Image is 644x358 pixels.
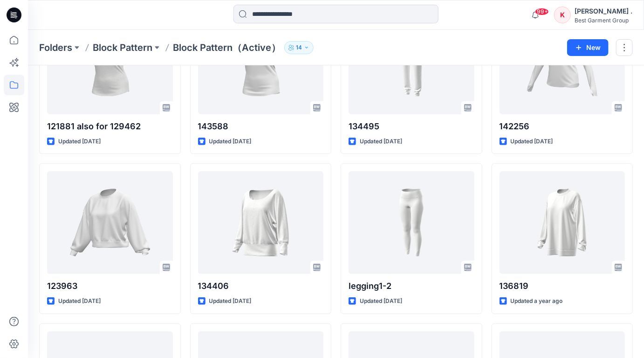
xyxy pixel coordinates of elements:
p: Updated [DATE] [58,296,101,306]
p: legging1-2 [349,280,474,293]
p: 134406 [198,280,324,293]
span: 99+ [535,8,549,15]
p: Updated [DATE] [360,296,402,306]
p: Updated [DATE] [58,137,101,147]
div: [PERSON_NAME] . [575,6,632,17]
div: K [554,7,571,23]
p: 123963 [47,280,173,293]
a: Folders [39,41,72,54]
a: legging1-2 [349,171,474,274]
p: 142256 [500,120,625,133]
p: Block Pattern（Active） [173,41,281,54]
p: Updated [DATE] [209,137,252,147]
p: Updated [DATE] [511,137,553,147]
p: 14 [296,42,302,53]
p: Updated [DATE] [360,137,402,147]
a: Block Pattern [93,41,152,54]
a: 123963 [47,171,173,274]
div: Best Garment Group [575,17,632,24]
a: 136819 [500,171,625,274]
button: New [567,39,609,56]
p: Updated a year ago [511,296,563,306]
p: 134495 [349,120,474,133]
p: 143588 [198,120,324,133]
a: 134406 [198,171,324,274]
p: 121881 also for 129462 [47,120,173,133]
p: Updated [DATE] [209,296,252,306]
button: 14 [284,41,314,54]
p: 136819 [500,280,625,293]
